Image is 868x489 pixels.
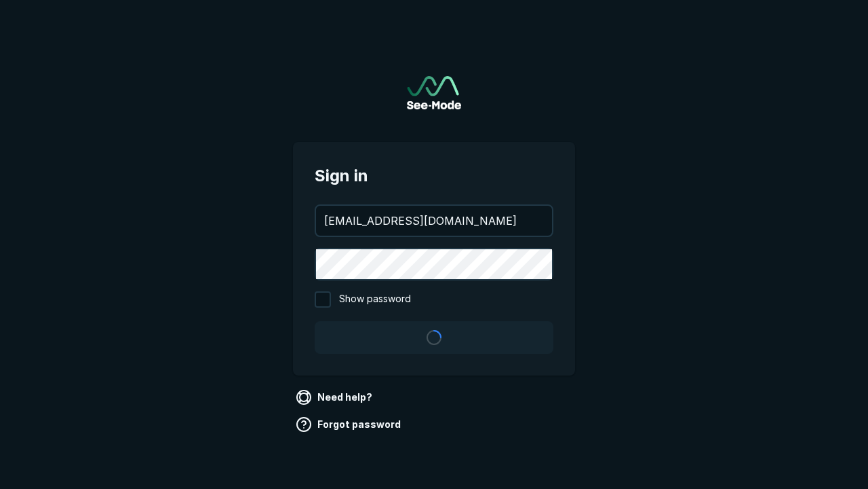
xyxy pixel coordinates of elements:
span: Show password [339,291,411,308]
span: Sign in [315,164,553,188]
a: Forgot password [293,414,406,435]
a: Need help? [293,386,378,408]
a: Go to sign in [407,76,461,109]
input: your@email.com [316,206,552,236]
img: See-Mode Logo [407,76,461,109]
